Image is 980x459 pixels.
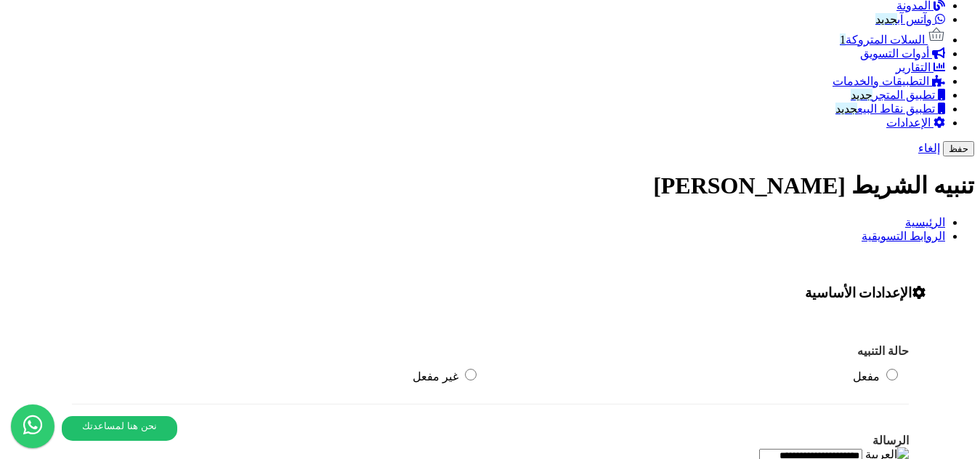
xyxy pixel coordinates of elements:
[833,75,929,87] span: التطبيقات والخدمات
[860,47,945,60] a: أدوات التسويق
[886,116,945,129] a: الإعدادات
[54,285,926,301] h3: الإعدادات الأساسية
[835,103,945,115] a: تطبيق نقاط البيعجديد
[835,103,857,115] span: جديد
[840,33,846,46] span: 1
[465,369,477,380] input: غير مفعل
[860,47,929,60] span: أدوات التسويق
[851,89,935,101] span: تطبيق المتجر
[840,33,925,46] span: السلات المتروكة
[918,142,940,154] a: إلغاء
[875,13,897,25] span: جديد
[833,75,945,87] a: التطبيقات والخدمات
[851,89,945,101] a: تطبيق المتجرجديد
[886,369,898,380] input: مفعل
[413,370,458,383] span: غير مفعل
[853,370,880,383] span: مفعل
[835,103,935,115] span: تطبيق نقاط البيع
[875,13,932,25] span: وآتس آب
[905,216,945,228] a: الرئيسية
[851,89,872,101] span: جديد
[875,13,945,25] a: وآتس آبجديد
[886,116,931,129] span: الإعدادات
[862,230,945,242] a: الروابط التسويقية
[653,172,974,199] b: تنبيه الشريط [PERSON_NAME]
[840,33,945,46] a: السلات المتروكة1
[896,61,945,73] a: التقارير
[857,345,909,357] label: حالة التنبيه
[872,434,909,447] label: الرسالة
[896,61,931,73] span: التقارير
[943,141,974,156] button: حفظ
